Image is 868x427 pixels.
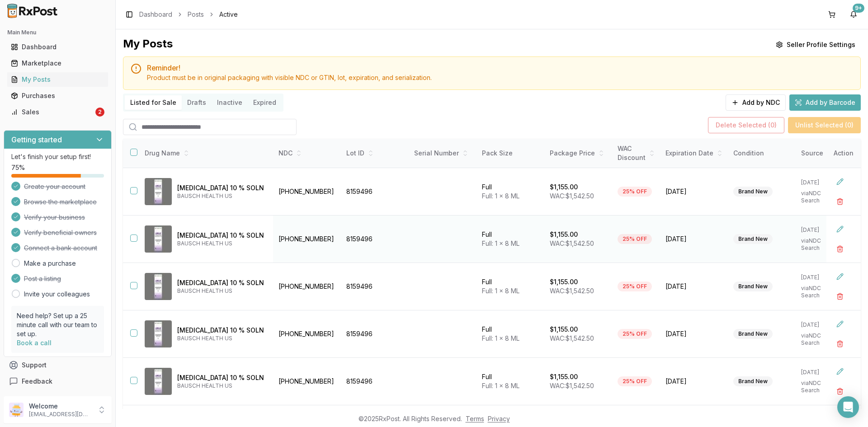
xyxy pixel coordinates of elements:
[550,277,578,286] p: $1,155.00
[341,263,409,310] td: 8159496
[832,363,848,380] button: Edit
[24,274,61,283] span: Post a listing
[145,149,266,158] div: Drug Name
[801,332,835,347] p: via NDC Search
[728,139,796,168] th: Condition
[177,192,266,200] p: BAUSCH HEALTH US
[466,415,484,422] a: Terms
[550,239,594,247] span: WAC: $1,542.50
[95,108,104,117] div: 2
[550,372,578,381] p: $1,155.00
[22,377,52,386] span: Feedback
[476,139,544,168] th: Pack Size
[273,310,341,358] td: [PHONE_NUMBER]
[177,231,266,240] p: [MEDICAL_DATA] 10 % SOLN
[341,168,409,216] td: 8159496
[145,368,172,395] img: Jublia 10 % SOLN
[123,37,173,53] div: My Posts
[17,311,99,338] p: Need help? Set up a 25 minute call with our team to set up.
[801,285,835,299] p: via NDC Search
[11,152,104,161] p: Let's finish your setup first!
[29,402,92,411] p: Welcome
[550,382,594,389] span: WAC: $1,542.50
[618,144,655,162] div: WAC Discount
[770,37,861,53] button: Seller Profile Settings
[733,187,773,197] div: Brand New
[733,329,773,339] div: Brand New
[832,174,848,190] button: Edit
[4,373,112,389] button: Feedback
[801,321,835,328] p: [DATE]
[550,334,594,342] span: WAC: $1,542.50
[733,376,773,386] div: Brand New
[4,105,112,119] button: Sales2
[832,316,848,332] button: Edit
[550,287,594,295] span: WAC: $1,542.50
[550,192,594,200] span: WAC: $1,542.50
[273,216,341,263] td: [PHONE_NUMBER]
[212,95,248,110] button: Inactive
[147,64,853,71] h5: Reminder!
[665,377,722,386] span: [DATE]
[139,10,238,19] nav: breadcrumb
[7,88,108,104] a: Purchases
[476,310,544,358] td: Full
[832,336,848,352] button: Delete
[4,4,61,18] img: RxPost Logo
[341,216,409,263] td: 8159496
[139,10,172,19] a: Dashboard
[665,149,722,158] div: Expiration Date
[832,193,848,210] button: Delete
[476,216,544,263] td: Full
[177,382,266,389] p: BAUSCH HEALTH US
[482,382,519,389] span: Full: 1 x 8 ML
[853,4,864,13] div: 9+
[665,329,722,338] span: [DATE]
[219,10,238,19] span: Active
[177,373,266,382] p: [MEDICAL_DATA] 10 % SOLN
[7,55,108,71] a: Marketplace
[24,228,97,237] span: Verify beneficial owners
[11,91,104,100] div: Purchases
[618,187,652,197] div: 25% OFF
[665,187,722,196] span: [DATE]
[414,149,471,158] div: Serial Number
[801,190,835,204] p: via NDC Search
[4,40,112,54] button: Dashboard
[4,56,112,70] button: Marketplace
[846,7,861,22] button: 9+
[789,94,861,111] button: Add by Barcode
[832,221,848,237] button: Edit
[273,168,341,216] td: [PHONE_NUMBER]
[726,94,786,111] button: Add by NDC
[125,95,182,110] button: Listed for Sale
[147,73,853,82] div: Product must be in original packaging with visible NDC or GTIN, lot, expiration, and serialization.
[4,89,112,103] button: Purchases
[550,230,578,239] p: $1,155.00
[177,240,266,247] p: BAUSCH HEALTH US
[24,244,97,253] span: Connect a bank account
[482,334,519,342] span: Full: 1 x 8 ML
[832,383,848,399] button: Delete
[733,234,773,244] div: Brand New
[801,380,835,394] p: via NDC Search
[832,268,848,285] button: Edit
[826,139,861,168] th: Action
[550,149,607,158] div: Package Price
[182,95,212,110] button: Drafts
[482,239,519,247] span: Full: 1 x 8 ML
[177,287,266,295] p: BAUSCH HEALTH US
[482,192,519,200] span: Full: 1 x 8 ML
[11,134,62,145] h3: Getting started
[801,274,835,281] p: [DATE]
[4,72,112,87] button: My Posts
[488,415,510,422] a: Privacy
[188,10,204,19] a: Posts
[341,310,409,358] td: 8159496
[145,178,172,205] img: Jublia 10 % SOLN
[273,263,341,310] td: [PHONE_NUMBER]
[801,369,835,376] p: [DATE]
[24,290,90,299] a: Invite your colleagues
[9,403,24,417] img: User avatar
[476,358,544,405] td: Full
